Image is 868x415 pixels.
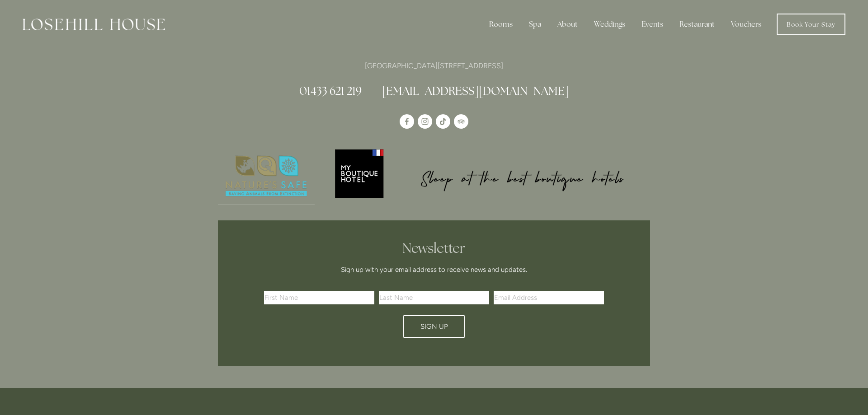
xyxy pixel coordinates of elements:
a: Vouchers [724,15,769,33]
p: [GEOGRAPHIC_DATA][STREET_ADDRESS] [218,60,650,72]
input: Last Name [379,291,489,304]
div: Restaurant [672,15,722,33]
button: Sign Up [403,315,465,338]
p: Sign up with your email address to receive news and updates. [267,264,601,275]
div: About [550,15,585,33]
img: My Boutique Hotel - Logo [330,148,651,198]
input: First Name [264,291,374,304]
a: Losehill House Hotel & Spa [400,114,414,129]
img: Losehill House [23,19,165,30]
h2: Newsletter [267,240,601,256]
div: Events [634,15,670,33]
a: Nature's Safe - Logo [218,148,315,205]
div: Spa [522,15,548,33]
a: TikTok [436,114,450,129]
a: 01433 621 219 [299,84,362,98]
div: Weddings [587,15,632,33]
div: Rooms [482,15,520,33]
input: Email Address [494,291,604,304]
a: TripAdvisor [454,114,468,129]
span: Sign Up [420,322,448,331]
a: Instagram [418,114,432,129]
a: [EMAIL_ADDRESS][DOMAIN_NAME] [382,84,569,98]
a: My Boutique Hotel - Logo [330,148,651,198]
a: Book Your Stay [777,14,845,35]
img: Nature's Safe - Logo [218,148,315,205]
